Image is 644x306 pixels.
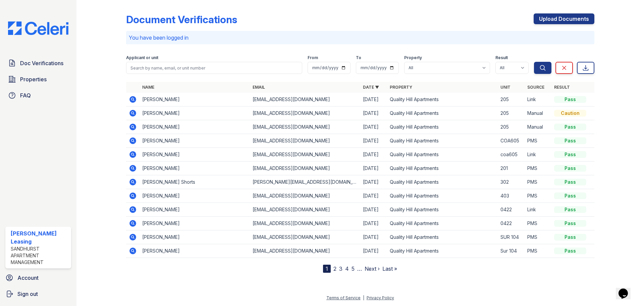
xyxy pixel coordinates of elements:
[360,217,387,230] td: [DATE]
[250,217,360,230] td: [EMAIL_ADDRESS][DOMAIN_NAME]
[360,230,387,244] td: [DATE]
[525,217,551,230] td: PMS
[387,217,497,230] td: Quality Hill Apartments
[126,55,158,60] label: Applicant or unit
[554,179,586,185] div: Pass
[495,55,508,60] label: Result
[387,120,497,134] td: Quality Hill Apartments
[360,162,387,175] td: [DATE]
[360,203,387,217] td: [DATE]
[5,89,71,102] a: FAQ
[365,265,380,272] a: Next ›
[360,175,387,189] td: [DATE]
[250,175,360,189] td: [PERSON_NAME][EMAIL_ADDRESS][DOMAIN_NAME]
[360,106,387,120] td: [DATE]
[250,120,360,134] td: [EMAIL_ADDRESS][DOMAIN_NAME]
[498,203,525,217] td: 0422
[140,148,250,162] td: [PERSON_NAME]
[404,55,422,60] label: Property
[387,106,497,120] td: Quality Hill Apartments
[525,93,551,106] td: Link
[387,244,497,258] td: Quality Hill Apartments
[387,162,497,175] td: Quality Hill Apartments
[616,279,637,299] iframe: chat widget
[129,34,592,42] p: You have been logged in
[250,189,360,203] td: [EMAIL_ADDRESS][DOMAIN_NAME]
[498,175,525,189] td: 302
[525,134,551,148] td: PMS
[142,85,154,90] a: Name
[363,295,364,300] div: |
[387,203,497,217] td: Quality Hill Apartments
[554,96,586,103] div: Pass
[525,120,551,134] td: Manual
[525,203,551,217] td: Link
[498,189,525,203] td: 403
[250,93,360,106] td: [EMAIL_ADDRESS][DOMAIN_NAME]
[498,244,525,258] td: Sur 104
[387,148,497,162] td: Quality Hill Apartments
[253,85,265,90] a: Email
[525,175,551,189] td: PMS
[554,151,586,158] div: Pass
[140,162,250,175] td: [PERSON_NAME]
[387,175,497,189] td: Quality Hill Apartments
[126,13,237,26] div: Document Verifications
[3,287,74,301] a: Sign out
[554,206,586,213] div: Pass
[20,59,63,67] span: Doc Verifications
[498,162,525,175] td: 201
[498,93,525,106] td: 205
[360,244,387,258] td: [DATE]
[333,265,336,272] a: 2
[390,85,412,90] a: Property
[498,148,525,162] td: coa605
[554,85,570,90] a: Result
[554,165,586,172] div: Pass
[17,290,38,298] span: Sign out
[498,120,525,134] td: 205
[554,110,586,117] div: Caution
[11,229,68,246] div: [PERSON_NAME] Leasing
[126,62,302,74] input: Search by name, email, or unit number
[525,162,551,175] td: PMS
[525,230,551,244] td: PMS
[140,189,250,203] td: [PERSON_NAME]
[352,265,355,272] a: 5
[20,75,47,83] span: Properties
[554,137,586,144] div: Pass
[387,230,497,244] td: Quality Hill Apartments
[345,265,349,272] a: 4
[140,175,250,189] td: [PERSON_NAME] Shorts
[3,21,74,35] img: CE_Logo_Blue-a8612792a0a2168367f1c8372b55b34899dd931a85d93a1a3d3e32e68fde9ad4.png
[250,244,360,258] td: [EMAIL_ADDRESS][DOMAIN_NAME]
[356,55,361,60] label: To
[498,217,525,230] td: 0422
[525,148,551,162] td: Link
[140,217,250,230] td: [PERSON_NAME]
[250,106,360,120] td: [EMAIL_ADDRESS][DOMAIN_NAME]
[387,189,497,203] td: Quality Hill Apartments
[11,246,68,266] div: Sandhurst Apartment Management
[20,91,31,99] span: FAQ
[525,106,551,120] td: Manual
[525,189,551,203] td: PMS
[140,120,250,134] td: [PERSON_NAME]
[500,85,511,90] a: Unit
[363,85,379,90] a: Date ▼
[387,93,497,106] td: Quality Hill Apartments
[5,56,71,70] a: Doc Verifications
[140,244,250,258] td: [PERSON_NAME]
[360,148,387,162] td: [DATE]
[140,230,250,244] td: [PERSON_NAME]
[308,55,318,60] label: From
[339,265,342,272] a: 3
[360,134,387,148] td: [DATE]
[360,120,387,134] td: [DATE]
[323,265,331,273] div: 1
[250,162,360,175] td: [EMAIL_ADDRESS][DOMAIN_NAME]
[554,220,586,227] div: Pass
[140,93,250,106] td: [PERSON_NAME]
[250,148,360,162] td: [EMAIL_ADDRESS][DOMAIN_NAME]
